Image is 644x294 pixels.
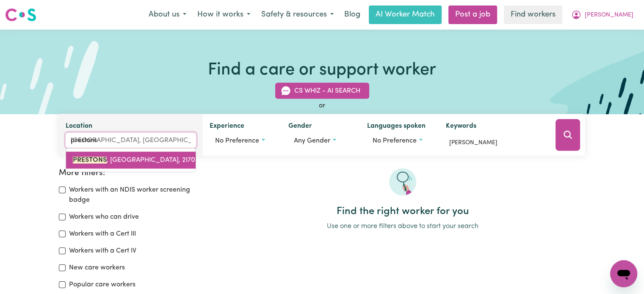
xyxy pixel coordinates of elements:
[66,133,196,148] input: Enter a suburb
[208,60,436,80] h1: Find a care or support worker
[69,229,136,239] label: Workers with a Cert III
[210,133,275,149] button: Worker experience options
[69,212,139,222] label: Workers who can drive
[504,5,562,24] a: Find workers
[610,260,637,287] iframe: Button to launch messaging window
[192,6,256,24] button: How it works
[448,5,497,24] a: Post a job
[66,152,196,169] a: PRESTONS, New South Wales, 2170
[367,133,432,149] button: Worker language preferences
[566,6,639,24] button: My Account
[294,137,330,144] span: Any gender
[585,11,633,20] span: [PERSON_NAME]
[143,6,192,24] button: About us
[69,280,135,290] label: Popular care workers
[69,246,136,256] label: Workers with a Cert IV
[369,5,442,24] a: AI Worker Match
[367,121,426,133] label: Languages spoken
[69,185,210,205] label: Workers with an NDIS worker screening badge
[446,136,544,149] input: Enter keywords, e.g. full name, interests
[66,148,196,173] div: menu-options
[73,157,195,164] span: , [GEOGRAPHIC_DATA], 2170
[373,137,417,144] span: No preference
[339,5,365,24] a: Blog
[288,121,312,133] label: Gender
[288,133,354,149] button: Worker gender preference
[59,101,586,111] div: or
[5,5,36,25] a: Careseekers logo
[275,83,369,99] button: CS Whiz - AI Search
[66,121,92,133] label: Location
[69,263,125,273] label: New care workers
[220,221,585,231] p: Use one or more filters above to start your search
[556,119,580,151] button: Search
[446,121,476,133] label: Keywords
[59,168,210,178] h2: More filters:
[5,7,36,22] img: Careseekers logo
[256,6,339,24] button: Safety & resources
[210,121,244,133] label: Experience
[215,137,259,144] span: No preference
[73,157,107,164] mark: PRESTONS
[220,206,585,218] h2: Find the right worker for you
